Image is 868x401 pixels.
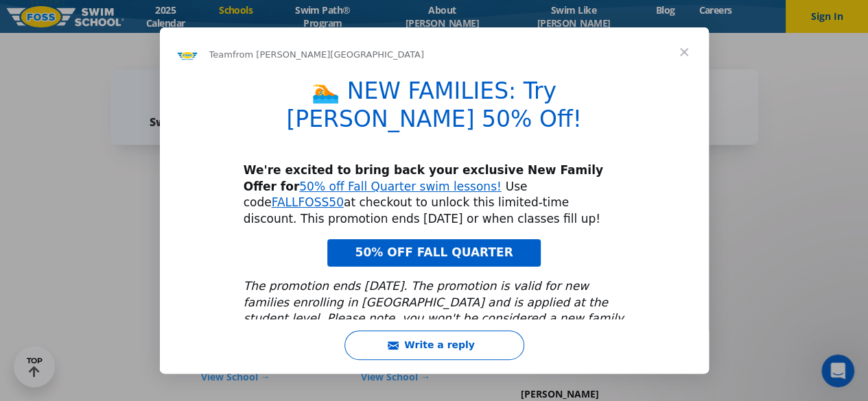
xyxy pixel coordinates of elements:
a: ! [497,180,502,193]
div: Use code at checkout to unlock this limited-time discount. This promotion ends [DATE] or when cla... [244,162,625,228]
a: FALLFOSS50 [272,195,344,209]
span: from [PERSON_NAME][GEOGRAPHIC_DATA] [233,49,424,60]
span: Team [209,49,233,60]
button: Write a reply [344,330,524,360]
a: 50% off Fall Quarter swim lessons [299,180,497,193]
span: Close [659,27,709,77]
b: We're excited to bring back your exclusive New Family Offer for [244,163,603,193]
a: 50% OFF FALL QUARTER [327,239,540,267]
img: Profile image for Team [176,44,198,66]
i: The promotion ends [DATE]. The promotion is valid for new families enrolling in [GEOGRAPHIC_DATA]... [244,279,624,391]
h1: 🏊 NEW FAMILIES: Try [PERSON_NAME] 50% Off! [244,77,625,142]
span: 50% OFF FALL QUARTER [355,245,513,259]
